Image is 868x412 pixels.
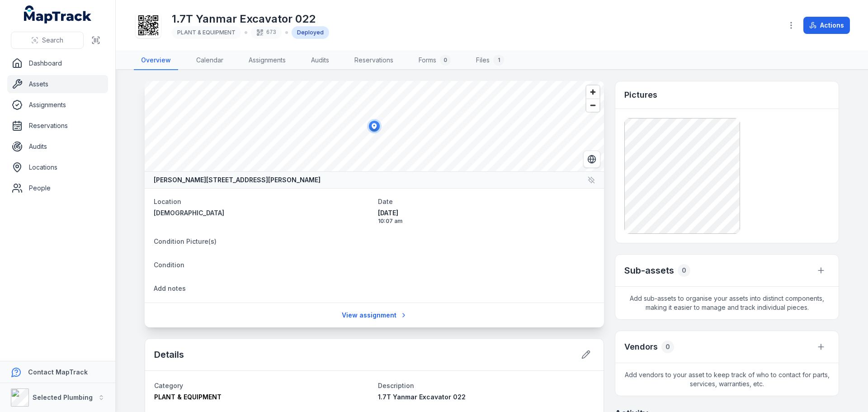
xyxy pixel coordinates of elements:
[145,81,604,171] canvas: Map
[411,51,458,70] a: Forms0
[154,261,184,269] span: Condition
[624,89,657,101] h3: Pictures
[154,198,181,205] span: Location
[624,264,674,277] h2: Sub-assets
[42,36,63,45] span: Search
[154,237,217,245] span: Condition Picture(s)
[624,341,658,353] h3: Vendors
[28,368,88,376] strong: Contact MapTrack
[154,393,222,401] span: PLANT & EQUIPMENT
[336,307,413,324] a: View assignment
[304,51,336,70] a: Audits
[33,393,93,401] strong: Selected Plumbing
[347,51,401,70] a: Reservations
[586,85,599,99] button: Zoom in
[154,208,371,218] a: [DEMOGRAPHIC_DATA]
[7,96,108,114] a: Assignments
[378,208,595,225] time: 8/28/2025, 10:07:31 AM
[177,29,236,36] span: PLANT & EQUIPMENT
[154,382,183,389] span: Category
[615,363,839,396] span: Add vendors to your asset to keep track of who to contact for parts, services, warranties, etc.
[154,209,224,217] span: [DEMOGRAPHIC_DATA]
[7,54,108,72] a: Dashboard
[134,51,178,70] a: Overview
[7,179,108,197] a: People
[440,55,451,66] div: 0
[251,26,282,39] div: 673
[154,348,184,361] h2: Details
[661,341,674,353] div: 0
[378,198,393,205] span: Date
[189,51,231,70] a: Calendar
[586,99,599,112] button: Zoom out
[7,75,108,93] a: Assets
[241,51,293,70] a: Assignments
[678,264,690,277] div: 0
[378,382,414,389] span: Description
[11,32,84,49] button: Search
[493,55,504,66] div: 1
[615,287,839,319] span: Add sub-assets to organise your assets into distinct components, making it easier to manage and t...
[469,51,511,70] a: Files1
[378,218,595,225] span: 10:07 am
[154,284,186,292] span: Add notes
[7,158,108,176] a: Locations
[7,137,108,156] a: Audits
[803,17,850,34] button: Actions
[583,151,600,168] button: Switch to Satellite View
[154,175,321,185] strong: [PERSON_NAME][STREET_ADDRESS][PERSON_NAME]
[292,26,329,39] div: Deployed
[24,5,92,24] a: MapTrack
[378,393,466,401] span: 1.7T Yanmar Excavator 022
[172,12,329,26] h1: 1.7T Yanmar Excavator 022
[378,208,595,218] span: [DATE]
[7,117,108,135] a: Reservations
